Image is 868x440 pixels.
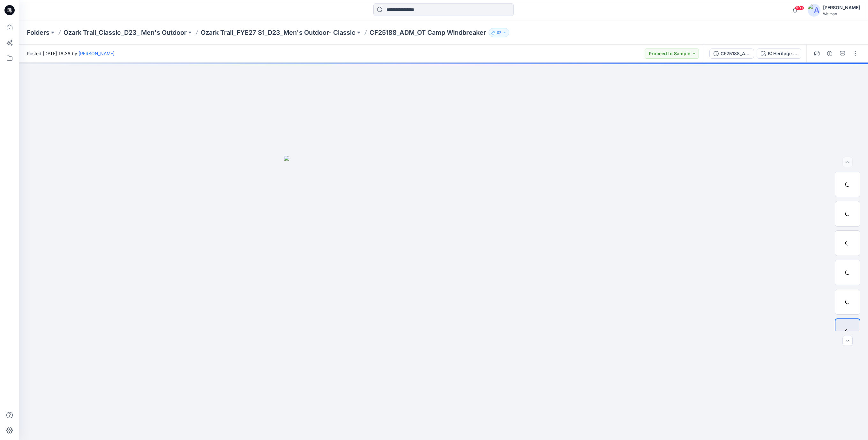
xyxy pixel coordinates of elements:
div: [PERSON_NAME] [823,4,860,11]
p: CF25188_ADM_OT Camp Windbreaker [370,28,486,37]
a: Folders [27,28,49,37]
div: Walmart [823,11,860,16]
img: avatar [808,4,820,17]
a: Ozark Trail_FYE27 S1_D23_Men's Outdoor- Classic [201,28,355,37]
p: 37 [497,29,501,36]
a: [PERSON_NAME] [79,51,115,56]
span: Posted [DATE] 18:38 by [27,50,115,57]
button: Details [825,48,835,59]
button: B: Heritage Blue /A: Birch Grey / C: [GEOGRAPHIC_DATA] [757,48,801,59]
button: 37 [489,28,509,37]
a: Ozark Trail_Classic_D23_ Men's Outdoor [64,28,187,37]
div: CF25188_ADM_OT Camp Windbreaker [721,50,750,57]
span: 99+ [795,5,804,11]
div: B: Heritage Blue /A: Birch Grey / C: [GEOGRAPHIC_DATA] [768,50,797,57]
button: CF25188_ADM_OT Camp Windbreaker [709,48,754,59]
